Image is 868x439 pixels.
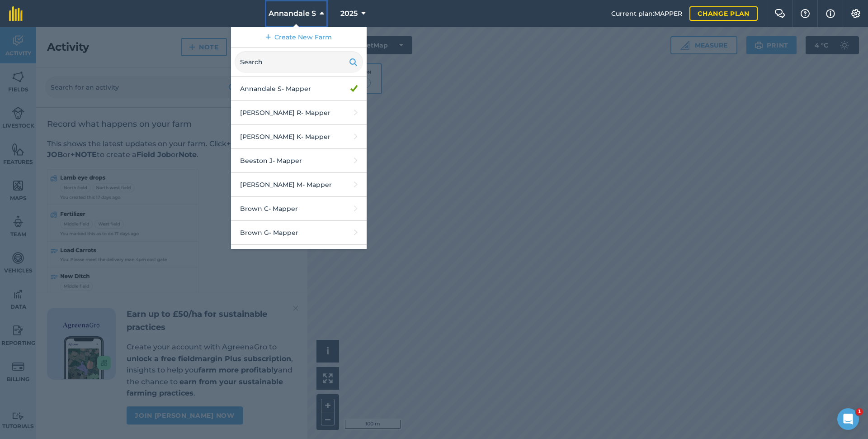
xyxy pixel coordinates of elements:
[850,9,861,18] img: A cog icon
[231,197,367,221] a: Brown C- Mapper
[774,9,785,18] img: Two speech bubbles overlapping with the left bubble in the forefront
[231,125,367,149] a: [PERSON_NAME] K- Mapper
[9,6,23,21] img: fieldmargin Logo
[826,8,835,19] img: svg+xml;base64,PHN2ZyB4bWxucz0iaHR0cDovL3d3dy53My5vcmcvMjAwMC9zdmciIHdpZHRoPSIxNyIgaGVpZ2h0PSIxNy...
[269,8,316,19] span: Annandale S
[349,57,358,67] img: svg+xml;base64,PHN2ZyB4bWxucz0iaHR0cDovL3d3dy53My5vcmcvMjAwMC9zdmciIHdpZHRoPSIxOSIgaGVpZ2h0PSIyNC...
[689,6,758,21] a: Change plan
[837,408,859,430] iframe: Intercom live chat
[231,245,367,269] a: Bruckshaw- Mapper
[231,101,367,125] a: [PERSON_NAME] R- Mapper
[231,221,367,245] a: Brown G- Mapper
[231,173,367,197] a: [PERSON_NAME] M- Mapper
[231,27,367,48] a: Create New Farm
[231,77,367,101] a: Annandale S- Mapper
[856,408,863,415] span: 1
[800,9,811,18] img: A question mark icon
[235,51,363,73] input: Search
[340,8,358,19] span: 2025
[231,149,367,173] a: Beeston J- Mapper
[611,9,682,19] span: Current plan : MAPPER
